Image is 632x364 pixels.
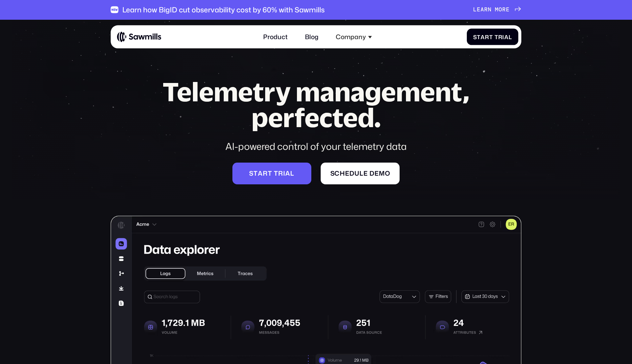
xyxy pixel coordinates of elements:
[263,170,268,177] span: r
[283,170,285,177] span: i
[504,33,509,40] span: a
[268,170,272,177] span: t
[509,33,512,40] span: l
[331,28,377,45] div: Company
[498,33,503,40] span: r
[495,6,499,13] span: m
[148,140,484,153] div: AI-powered control of your telemetry data
[290,170,294,177] span: l
[370,170,375,177] span: d
[477,33,481,40] span: t
[336,33,366,41] div: Company
[385,170,390,177] span: o
[379,170,385,177] span: m
[473,33,477,40] span: S
[359,170,363,177] span: l
[334,170,340,177] span: c
[148,79,484,130] h1: Telemetry management, perfected.
[481,33,485,40] span: a
[330,170,335,177] span: S
[488,6,492,13] span: n
[278,170,283,177] span: r
[258,28,292,45] a: Product
[122,6,325,14] div: Learn how BigID cut observability cost by 60% with Sawmills
[232,163,311,184] a: Starttrial
[502,6,506,13] span: r
[481,6,484,13] span: a
[499,6,502,13] span: o
[506,6,510,13] span: e
[274,170,278,177] span: t
[300,28,323,45] a: Blog
[285,170,290,177] span: a
[477,6,481,13] span: e
[354,170,359,177] span: u
[253,170,258,177] span: t
[485,33,489,40] span: r
[502,33,504,40] span: i
[489,33,493,40] span: t
[349,170,354,177] span: d
[467,29,518,45] a: StartTrial
[321,163,400,184] a: Scheduledemo
[340,170,345,177] span: h
[345,170,349,177] span: e
[363,170,368,177] span: e
[473,6,521,13] a: Learnmore
[249,170,253,177] span: S
[258,170,263,177] span: a
[375,170,379,177] span: e
[484,6,488,13] span: r
[473,6,477,13] span: L
[495,33,498,40] span: T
